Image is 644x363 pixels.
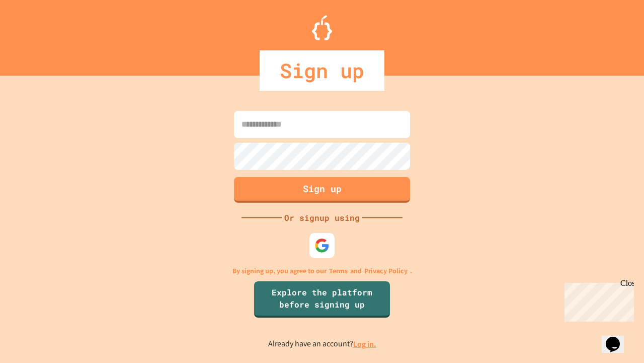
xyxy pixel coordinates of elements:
[364,266,408,276] a: Privacy Policy
[314,238,330,253] img: google-icon.svg
[602,323,634,353] iframe: chat widget
[4,4,69,64] div: Chat with us now!Close
[329,266,348,276] a: Terms
[282,212,362,224] div: Or signup using
[254,281,390,318] a: Explore the platform before signing up
[353,339,376,349] a: Log in.
[232,266,412,276] p: By signing up, you agree to our and .
[234,177,410,203] button: Sign up
[260,50,384,91] div: Sign up
[560,279,634,322] iframe: chat widget
[268,338,376,350] p: Already have an account?
[312,15,332,40] img: Logo.svg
